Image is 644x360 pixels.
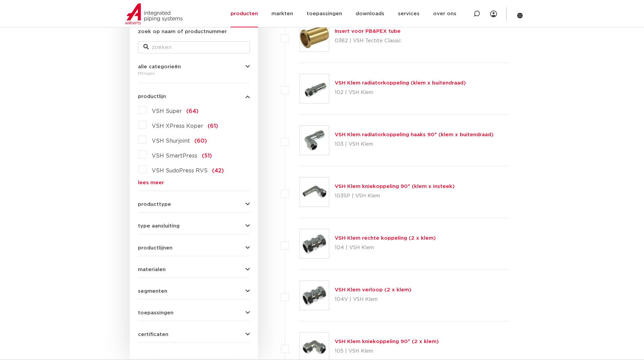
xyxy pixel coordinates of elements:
[138,64,181,69] span: alle categorieën
[138,64,250,69] button: alle categorieën
[138,332,250,337] button: certificaten
[300,281,329,310] img: Thumbnail for VSH Klem verloop (2 x klem)
[335,339,439,344] a: VSH Klem kniekoppeling 90° (2 x klem)
[138,267,250,272] button: materialen
[194,138,207,144] span: (60)
[138,69,250,77] div: fittingen
[300,74,329,103] img: Thumbnail for VSH Klem radiatorkoppeling (klem x buitendraad)
[138,267,166,272] span: materialen
[138,202,250,207] button: producttype
[152,109,182,114] span: VSH Super
[335,184,455,189] a: VSH Klem kniekoppeling 90° (klem x insteek)
[335,80,466,86] a: VSH Klem radiatorkoppeling (klem x buitendraad)
[138,223,250,229] button: type aansluiting
[208,123,218,129] span: (61)
[138,94,166,99] span: productlijn
[335,87,466,98] p: 102 | VSH Klem
[335,346,439,357] p: 105 | VSH Klem
[138,28,227,36] label: zoek op naam of productnummer
[138,94,250,99] button: productlijn
[138,41,250,53] input: zoeken
[138,289,167,294] span: segmenten
[138,310,173,315] span: toepassingen
[202,153,212,159] span: (51)
[138,202,171,207] span: producttype
[335,191,455,201] p: 103SP | VSH Klem
[335,35,401,46] p: 0382 | VSH Tectite Classic
[300,229,329,258] img: Thumbnail for VSH Klem rechte koppeling (2 x klem)
[335,236,436,241] a: VSH Klem rechte koppeling (2 x klem)
[152,138,190,144] span: VSH Shurjoint
[138,180,250,185] a: lees meer
[186,109,198,114] span: (64)
[335,139,494,150] p: 103 | VSH Klem
[138,310,250,315] button: toepassingen
[335,242,436,253] p: 104 | VSH Klem
[138,332,168,337] span: certificaten
[152,168,208,173] span: VSH SudoPress RVS
[335,294,411,305] p: 104V | VSH Klem
[300,126,329,155] img: Thumbnail for VSH Klem radiatorkoppeling haaks 90° (klem x buitendraad)
[300,177,329,207] img: Thumbnail for VSH Klem kniekoppeling 90° (klem x insteek)
[335,132,494,137] a: VSH Klem radiatorkoppeling haaks 90° (klem x buitendraad)
[300,22,329,51] img: Thumbnail for Insert voor PB&PEX tube
[138,245,172,250] span: productlijnen
[152,153,197,159] span: VSH SmartPress
[212,168,224,173] span: (42)
[335,29,401,34] a: Insert voor PB&PEX tube
[138,289,250,294] button: segmenten
[335,287,411,292] a: VSH Klem verloop (2 x klem)
[152,123,203,129] span: VSH XPress Koper
[138,223,180,229] span: type aansluiting
[138,245,250,250] button: productlijnen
